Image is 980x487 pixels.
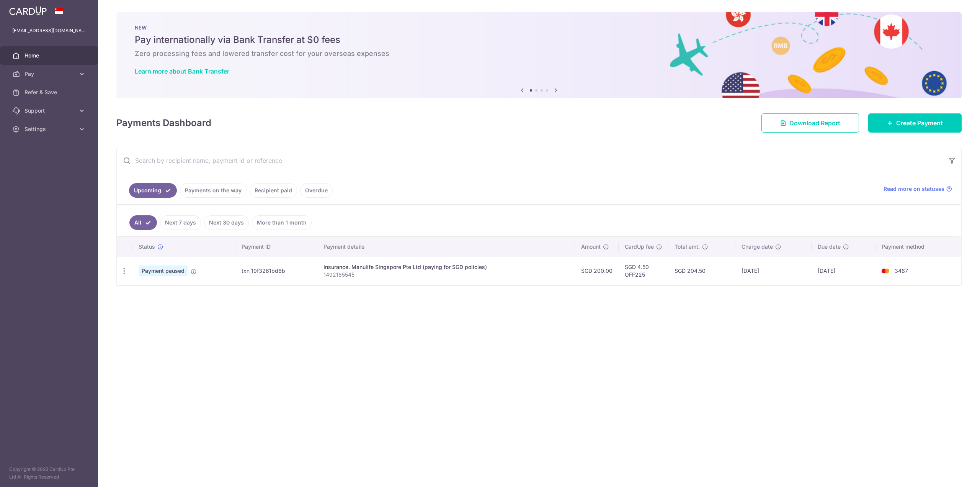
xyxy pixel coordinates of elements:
a: Download Report [761,113,859,133]
span: Home [24,52,75,59]
span: Settings [24,125,75,133]
a: Recipient paid [250,183,297,198]
span: CardUp fee [625,243,654,251]
h6: Zero processing fees and lowered transfer cost for your overseas expenses [135,49,943,58]
div: Insurance. Manulife Singapore Pte Ltd (paying for SGD policies) [323,263,568,271]
a: Create Payment [868,113,962,133]
span: Create Payment [896,118,943,128]
span: Status [139,243,155,251]
td: [DATE] [812,257,875,285]
td: SGD 204.50 [668,257,736,285]
td: SGD 200.00 [575,257,619,285]
a: Upcoming [129,183,177,198]
span: Payment paused [139,266,188,276]
a: Next 30 days [204,215,249,230]
a: More than 1 month [252,215,312,230]
a: Next 7 days [160,215,201,230]
span: Charge date [742,243,773,251]
td: txn_19f3261bd6b [235,257,317,285]
a: Read more on statuses [884,185,952,193]
th: Payment method [875,237,961,257]
h5: Pay internationally via Bank Transfer at $0 fees [135,34,943,46]
p: NEW [135,25,943,31]
span: 3467 [895,267,908,274]
th: Payment ID [235,237,317,257]
img: Bank transfer banner [116,12,962,98]
span: Support [24,107,75,115]
td: [DATE] [735,257,812,285]
a: All [129,215,157,230]
span: Download Report [789,118,840,128]
p: 1492185545 [323,271,568,279]
span: Pay [24,70,75,78]
h4: Payments Dashboard [116,116,211,130]
td: SGD 4.50 OFF225 [619,257,668,285]
a: Overdue [300,183,333,198]
a: Payments on the way [180,183,247,198]
iframe: Opens a widget where you can find more information [931,464,972,483]
p: [EMAIL_ADDRESS][DOMAIN_NAME] [12,27,86,34]
span: Total amt. [675,243,700,251]
img: CardUp [9,6,47,15]
span: Refer & Save [24,89,75,96]
img: Bank Card [878,266,893,275]
th: Payment details [317,237,575,257]
span: Amount [581,243,601,251]
input: Search by recipient name, payment id or reference [117,148,943,173]
a: Learn more about Bank Transfer [135,67,229,75]
span: Due date [818,243,841,251]
span: Read more on statuses [884,185,944,193]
